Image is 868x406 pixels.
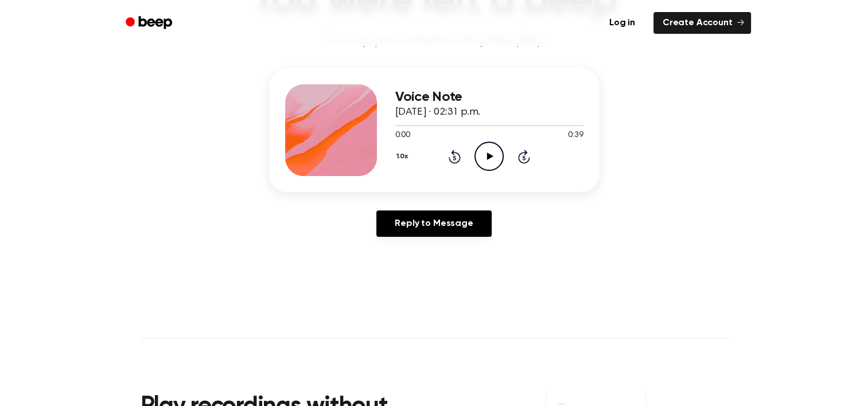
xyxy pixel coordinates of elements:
h3: Voice Note [395,89,583,105]
a: Beep [118,12,182,34]
span: 0:39 [568,130,583,142]
span: [DATE] · 02:31 p.m. [395,107,480,118]
a: Reply to Message [376,210,491,237]
a: Log in [598,10,647,36]
span: 0:00 [395,130,410,142]
a: Create Account [653,12,751,34]
button: 1.0x [395,147,412,166]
